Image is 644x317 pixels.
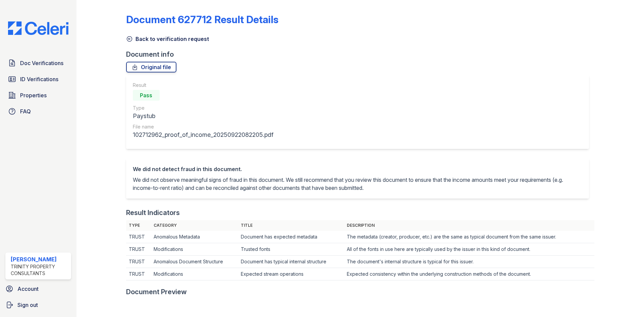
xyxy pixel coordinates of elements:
[5,105,71,118] a: FAQ
[151,256,238,268] td: Anomalous Document Structure
[133,176,582,192] p: We did not observe meaningful signs of fraud in this document. We still recommend that you review...
[5,72,71,86] a: ID Verifications
[151,220,238,231] th: Category
[344,243,594,256] td: All of the fonts in use here are typically used by the issuer in this kind of document.
[11,255,68,263] div: [PERSON_NAME]
[344,256,594,268] td: The document's internal structure is typical for this issuer.
[126,208,180,217] div: Result Indicators
[20,75,58,83] span: ID Verifications
[133,130,273,140] div: 102712962_proof_of_income_20250922082205.pdf
[133,105,273,111] div: Type
[126,256,151,268] td: TRUST
[133,165,582,173] div: We did not detect fraud in this document.
[151,243,238,256] td: Modifications
[17,301,38,309] span: Sign out
[126,287,187,297] div: Document Preview
[126,231,151,243] td: TRUST
[3,298,74,312] a: Sign out
[133,90,160,101] div: Pass
[344,220,594,231] th: Description
[133,111,273,121] div: Paystub
[20,91,47,99] span: Properties
[20,59,63,67] span: Doc Verifications
[5,56,71,70] a: Doc Verifications
[126,13,278,25] a: Document 627712 Result Details
[616,290,637,310] iframe: chat widget
[126,62,176,72] a: Original file
[238,231,344,243] td: Document has expected metadata
[126,268,151,280] td: TRUST
[3,21,74,35] img: CE_Logo_Blue-a8612792a0a2168367f1c8372b55b34899dd931a85d93a1a3d3e32e68fde9ad4.png
[344,231,594,243] td: The metadata (creator, producer, etc.) are the same as typical document from the same issuer.
[126,220,151,231] th: Type
[126,35,209,43] a: Back to verification request
[151,268,238,280] td: Modifications
[11,263,68,277] div: Trinity Property Consultants
[133,82,273,89] div: Result
[238,268,344,280] td: Expected stream operations
[20,107,31,115] span: FAQ
[151,231,238,243] td: Anomalous Metadata
[238,256,344,268] td: Document has typical internal structure
[344,268,594,280] td: Expected consistency within the underlying construction methods of the document.
[238,220,344,231] th: Title
[126,50,594,59] div: Document info
[126,243,151,256] td: TRUST
[17,285,39,293] span: Account
[133,123,273,130] div: File name
[5,89,71,102] a: Properties
[238,243,344,256] td: Trusted fonts
[3,282,74,296] a: Account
